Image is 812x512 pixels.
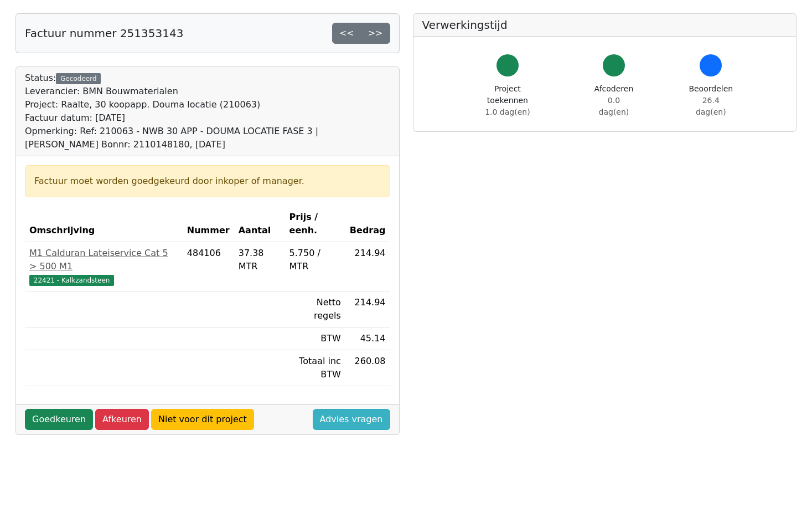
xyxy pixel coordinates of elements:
[25,111,390,125] div: Factuur datum: [DATE]
[25,125,390,151] div: Opmerking: Ref: 210063 - NWB 30 APP - DOUMA LOCATIE FASE 3 | [PERSON_NAME] Bonnr: 2110148180, [DATE]
[599,96,629,116] span: 0.0 dag(en)
[593,83,634,118] div: Afcoderen
[289,247,341,273] div: 5.750 / MTR
[345,291,390,327] td: 214.94
[29,275,114,286] span: 22421 - Kalkzandsteen
[285,327,345,350] td: BTW
[183,242,234,291] td: 484106
[422,18,788,32] h5: Verwerkingstijd
[29,247,178,286] a: M1 Calduran Lateiservice Cat 5 > 500 M122421 - Kalkzandsteen
[25,409,93,430] a: Goedkeuren
[29,247,178,273] div: M1 Calduran Lateiservice Cat 5 > 500 M1
[345,206,390,242] th: Bedrag
[234,206,285,242] th: Aantal
[361,23,390,44] a: >>
[285,350,345,386] td: Totaal inc BTW
[25,206,183,242] th: Omschrijving
[56,73,101,84] div: Gecodeerd
[696,96,726,116] span: 26.4 dag(en)
[151,409,254,430] a: Niet voor dit project
[183,206,234,242] th: Nummer
[95,409,149,430] a: Afkeuren
[25,71,390,151] div: Status:
[25,27,183,40] h5: Factuur nummer 251353143
[345,327,390,350] td: 45.14
[285,291,345,327] td: Netto regels
[313,409,390,430] a: Advies vragen
[688,83,734,118] div: Beoordelen
[332,23,361,44] a: <<
[34,175,381,188] div: Factuur moet worden goedgekeurd door inkoper of manager.
[239,247,281,273] div: 37.38 MTR
[25,98,390,111] div: Project: Raalte, 30 koopapp. Douma locatie (210063)
[485,107,530,116] span: 1.0 dag(en)
[345,242,390,291] td: 214.94
[345,350,390,386] td: 260.08
[285,206,345,242] th: Prijs / eenh.
[25,85,390,98] div: Leverancier: BMN Bouwmaterialen
[475,83,540,118] div: Project toekennen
